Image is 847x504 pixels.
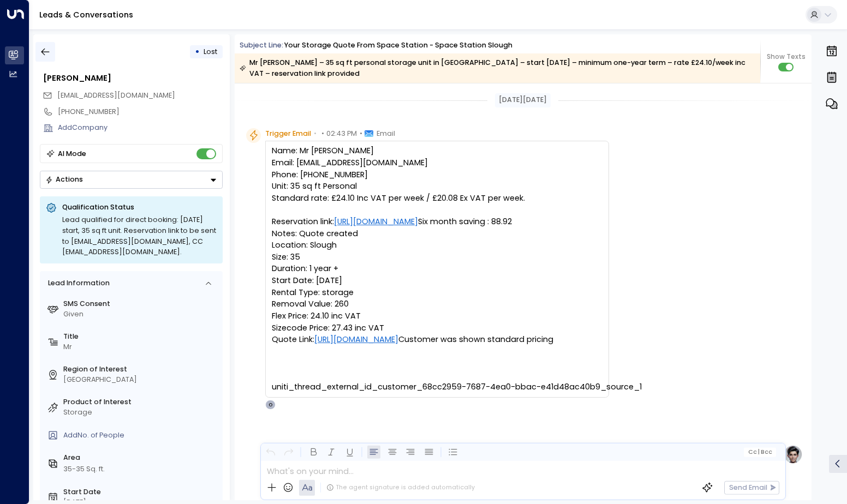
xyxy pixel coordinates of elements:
[57,91,175,100] span: [EMAIL_ADDRESS][DOMAIN_NAME]
[63,464,105,475] div: 35-35 Sq. ft.
[63,487,219,497] label: Start Date
[63,407,219,418] div: Storage
[40,171,223,189] button: Actions
[758,449,760,455] span: |
[265,400,275,410] div: O
[63,309,219,320] div: Given
[58,107,223,117] div: [PHONE_NUMBER]
[282,446,296,459] button: Redo
[265,128,311,139] span: Trigger Email
[744,447,776,457] button: Cc|Bcc
[377,128,395,139] span: Email
[272,145,603,393] pre: Name: Mr [PERSON_NAME] Email: [EMAIL_ADDRESS][DOMAIN_NAME] Phone: [PHONE_NUMBER] Unit: 35 sq ft P...
[204,47,217,56] span: Lost
[58,123,223,133] div: AddCompany
[63,397,219,407] label: Product of Interest
[240,40,283,50] span: Subject Line:
[45,175,83,184] div: Actions
[321,128,324,139] span: •
[334,216,418,228] a: [URL][DOMAIN_NAME]
[326,128,357,139] span: 02:43 PM
[195,43,200,61] div: •
[63,342,219,352] div: Mr
[44,278,109,289] div: Lead Information
[767,52,806,62] span: Show Texts
[495,93,551,107] div: [DATE][DATE]
[284,40,512,51] div: Your storage quote from Space Station - Space Station Slough
[63,332,219,342] label: Title
[62,214,217,257] div: Lead qualified for direct booking: [DATE] start, 35 sq ft unit. Reservation link to be sent to [E...
[63,430,219,441] div: AddNo. of People
[360,128,362,139] span: •
[40,171,223,189] div: Button group with a nested menu
[62,202,217,212] p: Qualification Status
[264,446,277,459] button: Undo
[783,445,803,464] img: profile-logo.png
[63,375,219,385] div: [GEOGRAPHIC_DATA]
[326,483,475,492] div: The agent signature is added automatically
[57,91,175,101] span: paulstewartclarke@gmail.com
[43,73,223,85] div: [PERSON_NAME]
[63,299,219,309] label: SMS Consent
[314,128,317,139] span: •
[240,57,754,79] div: Mr [PERSON_NAME] – 35 sq ft personal storage unit in [GEOGRAPHIC_DATA] – start [DATE] – minimum o...
[63,453,219,463] label: Area
[63,364,219,375] label: Region of Interest
[314,334,398,346] a: [URL][DOMAIN_NAME]
[39,9,133,20] a: Leads & Conversations
[58,148,86,159] div: AI Mode
[748,449,772,455] span: Cc Bcc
